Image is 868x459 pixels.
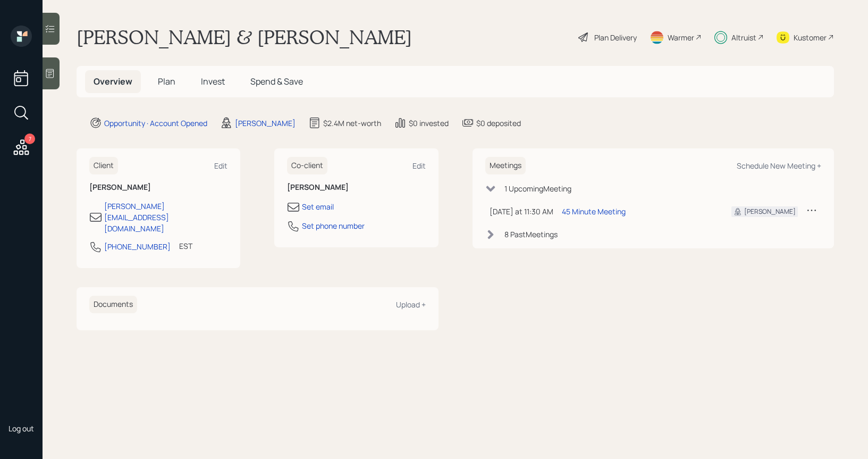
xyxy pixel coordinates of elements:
h6: Co-client [287,157,327,174]
div: Schedule New Meeting + [737,161,821,171]
img: treva-nostdahl-headshot.png [11,389,32,411]
span: Overview [94,76,132,87]
div: Altruist [731,32,756,43]
div: Upload + [396,299,426,310]
div: 45 Minute Meeting [562,206,626,217]
div: [DATE] at 11:30 AM [490,206,553,217]
span: Spend & Save [250,76,303,87]
div: 7 [24,133,35,144]
div: [PERSON_NAME][EMAIL_ADDRESS][DOMAIN_NAME] [104,201,227,234]
h6: Client [89,157,118,174]
span: Plan [158,76,175,87]
h1: [PERSON_NAME] & [PERSON_NAME] [77,26,412,49]
div: [PERSON_NAME] [744,207,796,216]
div: Plan Delivery [594,32,637,43]
h6: Documents [89,296,137,313]
div: Log out [9,423,34,433]
div: Warmer [668,32,694,43]
h6: Meetings [485,157,526,174]
div: Set email [302,201,334,212]
h6: [PERSON_NAME] [287,183,425,192]
div: $0 invested [409,118,449,129]
div: [PERSON_NAME] [235,118,296,129]
div: $2.4M net-worth [323,118,381,129]
div: Edit [412,161,426,171]
div: Edit [214,161,227,171]
div: [PHONE_NUMBER] [104,241,171,252]
div: $0 deposited [476,118,521,129]
div: Set phone number [302,220,365,231]
div: Opportunity · Account Opened [104,118,207,129]
span: Invest [201,76,225,87]
div: 1 Upcoming Meeting [504,183,571,194]
h6: [PERSON_NAME] [89,183,227,192]
div: EST [179,240,192,252]
div: 8 Past Meeting s [504,229,558,240]
div: Kustomer [794,32,827,43]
